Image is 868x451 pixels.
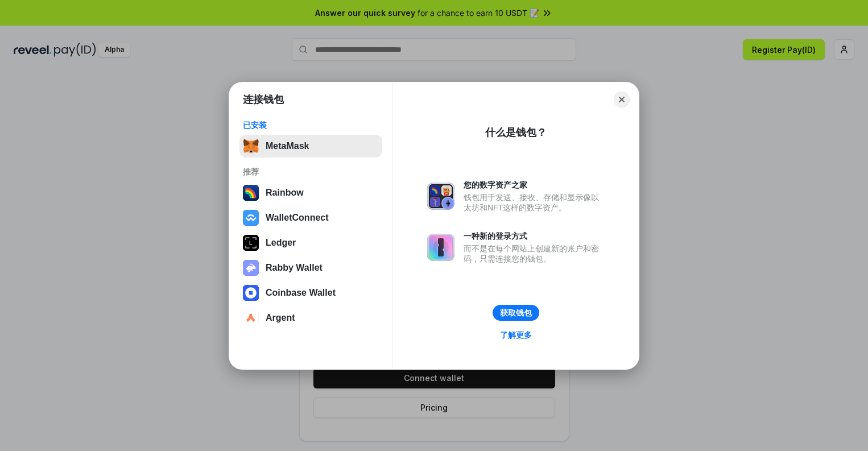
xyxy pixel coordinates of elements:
div: 已安装 [243,120,379,130]
button: 获取钱包 [493,305,539,321]
button: Coinbase Wallet [239,282,382,304]
div: 获取钱包 [500,308,532,318]
a: 了解更多 [493,328,539,342]
button: Rainbow [239,181,382,204]
div: 一种新的登录方式 [464,231,605,241]
h1: 连接钱包 [243,93,284,106]
div: Rainbow [266,188,304,198]
div: 钱包用于发送、接收、存储和显示像以太坊和NFT这样的数字资产。 [464,192,605,213]
button: MetaMask [239,135,382,158]
img: svg+xml,%3Csvg%20xmlns%3D%22http%3A%2F%2Fwww.w3.org%2F2000%2Fsvg%22%20fill%3D%22none%22%20viewBox... [243,260,259,276]
div: 什么是钱包？ [485,126,547,139]
div: 了解更多 [500,330,532,340]
button: WalletConnect [239,206,382,229]
div: Ledger [266,238,296,248]
img: svg+xml,%3Csvg%20xmlns%3D%22http%3A%2F%2Fwww.w3.org%2F2000%2Fsvg%22%20fill%3D%22none%22%20viewBox... [427,183,454,210]
div: MetaMask [266,141,309,151]
div: Argent [266,313,295,323]
div: 而不是在每个网站上创建新的账户和密码，只需连接您的钱包。 [464,243,605,264]
div: 推荐 [243,167,379,177]
button: Close [614,92,630,107]
img: svg+xml,%3Csvg%20fill%3D%22none%22%20height%3D%2233%22%20viewBox%3D%220%200%2035%2033%22%20width%... [243,138,259,154]
img: svg+xml,%3Csvg%20xmlns%3D%22http%3A%2F%2Fwww.w3.org%2F2000%2Fsvg%22%20width%3D%2228%22%20height%3... [243,235,259,251]
div: Rabby Wallet [266,263,323,273]
img: svg+xml,%3Csvg%20width%3D%2228%22%20height%3D%2228%22%20viewBox%3D%220%200%2028%2028%22%20fill%3D... [243,285,259,301]
img: svg+xml,%3Csvg%20width%3D%2228%22%20height%3D%2228%22%20viewBox%3D%220%200%2028%2028%22%20fill%3D... [243,210,259,226]
img: svg+xml,%3Csvg%20xmlns%3D%22http%3A%2F%2Fwww.w3.org%2F2000%2Fsvg%22%20fill%3D%22none%22%20viewBox... [427,234,454,261]
img: svg+xml,%3Csvg%20width%3D%2228%22%20height%3D%2228%22%20viewBox%3D%220%200%2028%2028%22%20fill%3D... [243,310,259,326]
img: svg+xml,%3Csvg%20width%3D%22120%22%20height%3D%22120%22%20viewBox%3D%220%200%20120%20120%22%20fil... [243,185,259,201]
div: WalletConnect [266,213,329,223]
button: Argent [239,307,382,329]
div: 您的数字资产之家 [464,180,605,190]
div: Coinbase Wallet [266,288,336,298]
button: Ledger [239,231,382,254]
button: Rabby Wallet [239,256,382,279]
